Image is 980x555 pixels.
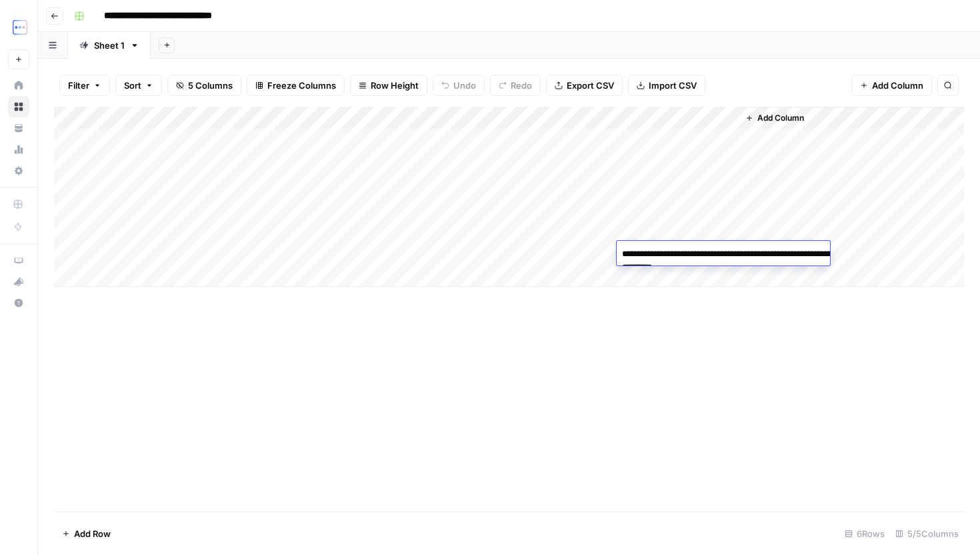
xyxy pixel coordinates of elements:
button: Add Column [740,109,809,127]
button: 5 Columns [167,75,241,96]
span: Freeze Columns [267,79,336,92]
button: Filter [59,75,110,96]
span: Add Row [74,527,111,540]
span: Import CSV [649,79,697,92]
button: What's new? [8,271,29,292]
a: Settings [8,160,29,181]
div: What's new? [9,271,29,292]
button: Workspace: TripleDart [8,11,29,44]
div: 6 Rows [839,523,890,544]
a: Your Data [8,117,29,139]
span: Redo [511,79,532,92]
span: Export CSV [567,79,614,92]
span: Filter [68,79,89,92]
img: TripleDart Logo [8,15,32,39]
button: Row Height [350,75,427,96]
a: Usage [8,139,29,160]
button: Help + Support [8,292,29,314]
a: Browse [8,96,29,117]
button: Sort [115,75,162,96]
span: Add Column [757,112,804,124]
div: 5/5 Columns [890,523,964,544]
a: AirOps Academy [8,249,29,271]
span: Sort [124,79,141,92]
button: Undo [433,75,485,96]
a: Sheet 1 [68,32,151,59]
button: Add Column [851,75,932,96]
button: Export CSV [546,75,623,96]
button: Redo [490,75,541,96]
a: Home [8,75,29,96]
span: Row Height [371,79,419,92]
button: Import CSV [628,75,705,96]
span: 5 Columns [188,79,233,92]
button: Freeze Columns [247,75,345,96]
button: Add Row [54,523,119,544]
span: Add Column [872,79,923,92]
span: Undo [453,79,476,92]
div: Sheet 1 [94,39,125,52]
